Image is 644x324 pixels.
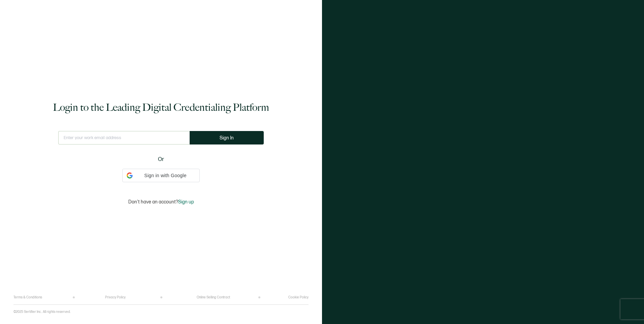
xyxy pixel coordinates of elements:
[190,131,264,144] button: Sign In
[53,101,269,114] h1: Login to the Leading Digital Credentialing Platform
[13,295,42,299] a: Terms & Conditions
[135,172,195,179] span: Sign in with Google
[122,169,200,182] div: Sign in with Google
[220,135,234,140] span: Sign In
[178,199,194,205] span: Sign up
[58,131,190,144] input: Enter your work email address
[13,310,71,314] p: ©2025 Sertifier Inc.. All rights reserved.
[128,199,194,205] p: Don't have an account?
[197,295,230,299] a: Online Selling Contract
[158,155,164,164] span: Or
[105,295,126,299] a: Privacy Policy
[288,295,309,299] a: Cookie Policy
